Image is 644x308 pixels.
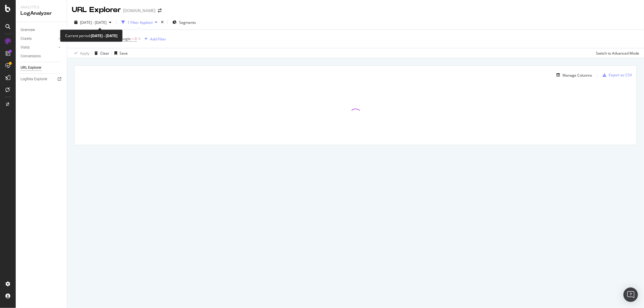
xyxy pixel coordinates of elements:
[21,76,62,82] a: Logfiles Explorer
[21,5,62,10] div: Analytics
[596,51,639,56] div: Switch to Advanced Mode
[100,51,109,56] div: Clear
[21,53,41,59] div: Conversions
[609,72,632,78] div: Export as CSV
[120,51,128,56] div: Save
[119,17,160,27] button: 1 Filter Applied
[21,10,62,17] div: LogAnalyzer
[21,44,30,51] div: Visits
[600,70,632,80] button: Export as CSV
[142,35,166,43] button: Add Filter
[21,36,32,42] div: Crawls
[554,71,592,79] button: Manage Columns
[623,287,638,302] div: Open Intercom Messenger
[21,76,47,82] div: Logfiles Explorer
[562,73,592,78] div: Manage Columns
[80,20,107,25] span: [DATE] - [DATE]
[21,53,62,59] a: Conversions
[160,19,165,25] div: times
[158,8,162,13] div: arrow-right-arrow-left
[179,20,196,25] span: Segments
[112,48,128,58] button: Save
[92,48,109,58] button: Clear
[91,33,117,38] b: [DATE] - [DATE]
[127,20,152,25] div: 1 Filter Applied
[123,8,155,14] div: [DOMAIN_NAME]
[21,27,35,33] div: Overview
[150,37,166,42] div: Add Filter
[80,51,89,56] div: Apply
[132,36,134,41] span: >
[65,32,117,39] div: Current period:
[21,36,56,42] a: Crawls
[21,27,62,33] a: Overview
[72,5,121,15] div: URL Explorer
[72,48,89,58] button: Apply
[170,17,198,27] button: Segments
[21,65,62,71] a: URL Explorer
[21,65,41,71] div: URL Explorer
[72,17,114,27] button: [DATE] - [DATE]
[135,35,137,43] span: 0
[594,48,639,58] button: Switch to Advanced Mode
[21,44,56,51] a: Visits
